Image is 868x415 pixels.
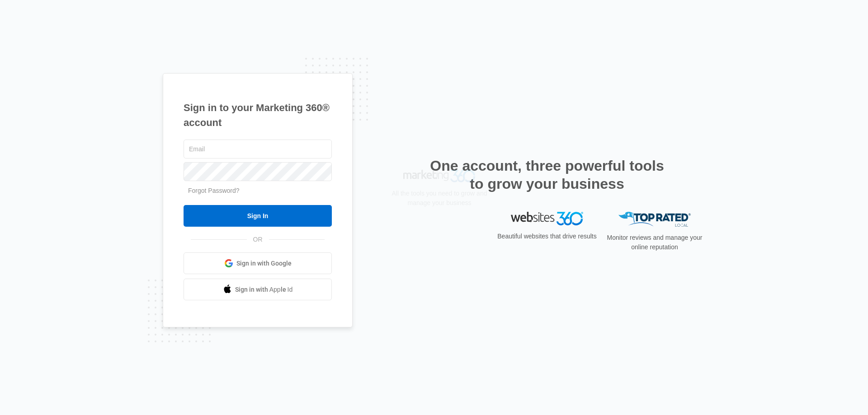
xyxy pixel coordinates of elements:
[604,233,705,252] p: Monitor reviews and manage your online reputation
[427,157,667,193] h2: One account, three powerful tools to grow your business
[184,205,332,227] input: Sign In
[247,235,269,244] span: OR
[188,187,240,194] a: Forgot Password?
[236,259,292,268] span: Sign in with Google
[389,231,490,250] p: All the tools you need to grow and manage your business
[496,232,598,241] p: Beautiful websites that drive results
[184,100,332,130] h1: Sign in to your Marketing 360® account
[184,140,332,159] input: Email
[235,285,293,294] span: Sign in with Apple Id
[403,212,476,224] img: Marketing 360
[511,212,583,225] img: Websites 360
[618,212,691,227] img: Top Rated Local
[184,279,332,300] a: Sign in with Apple Id
[184,252,332,274] a: Sign in with Google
